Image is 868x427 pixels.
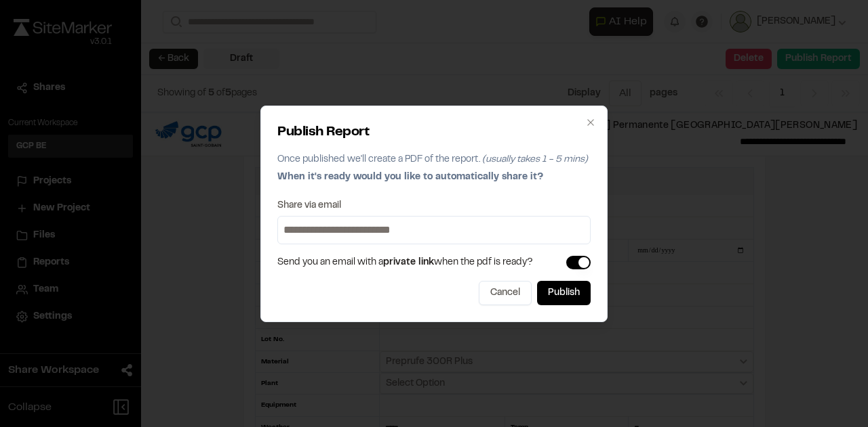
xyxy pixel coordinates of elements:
p: Once published we'll create a PDF of the report. [277,152,591,167]
span: (usually takes 1 - 5 mins) [482,156,588,164]
span: When it's ready would you like to automatically share it? [277,173,543,181]
span: Send you an email with a when the pdf is ready? [277,255,533,270]
button: Cancel [479,281,532,305]
label: Share via email [277,201,341,210]
h2: Publish Report [277,122,591,143]
button: Publish [537,281,591,305]
span: private link [383,259,434,267]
